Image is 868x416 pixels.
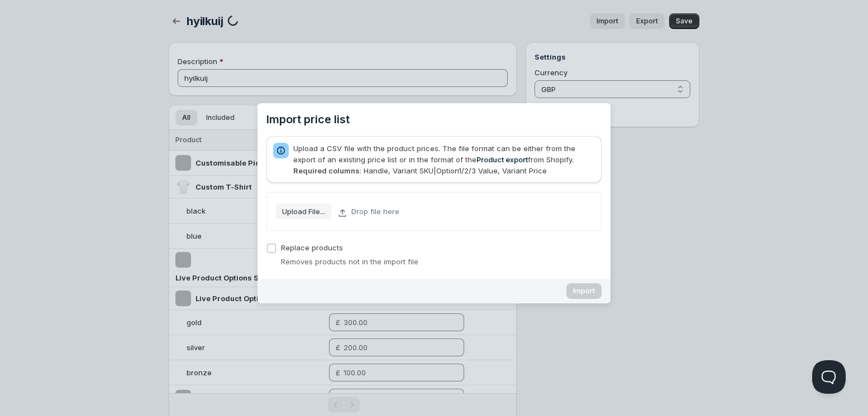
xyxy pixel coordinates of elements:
span: Removes products not in the import file [281,257,418,266]
vaadin-button: Upload File... [276,204,331,219]
span: Drop file here [351,207,399,216]
vaadin-dialog-overlay: Import price list [9,9,859,407]
span: Replace products [281,243,343,252]
a: Product export [476,155,528,164]
div: Upload a CSV file with the product prices. The file format can be either from the export of an ex... [293,143,595,176]
b: Required columns [293,166,360,175]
